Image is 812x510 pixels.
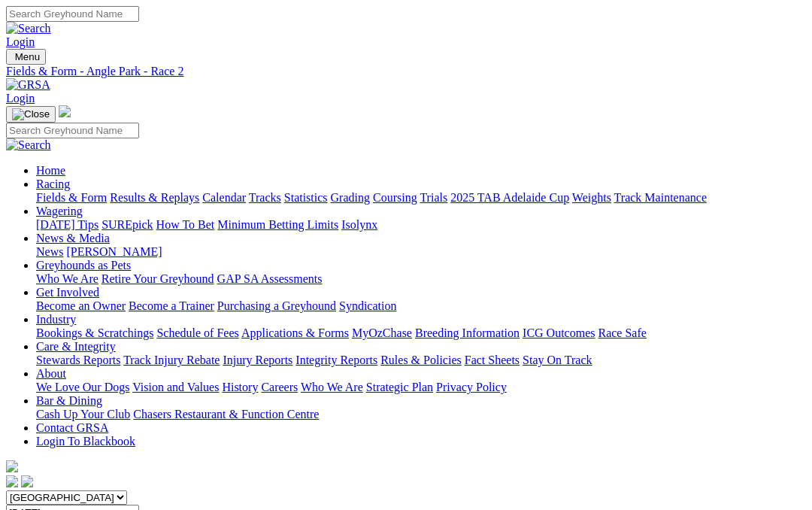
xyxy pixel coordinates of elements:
[36,164,65,177] a: Home
[36,218,806,232] div: Wagering
[6,22,51,35] img: Search
[36,394,102,407] a: Bar & Dining
[36,326,806,340] div: Industry
[6,49,46,65] button: Toggle navigation
[572,191,611,204] a: Weights
[614,191,707,204] a: Track Maintenance
[341,218,377,231] a: Isolynx
[6,65,806,78] a: Fields & Form - Angle Park - Race 2
[36,245,806,259] div: News & Media
[331,191,370,204] a: Grading
[465,354,520,366] a: Fact Sheets
[36,272,98,285] a: Who We Are
[6,138,51,152] img: Search
[36,367,66,380] a: About
[156,218,215,231] a: How To Bet
[36,313,76,326] a: Industry
[36,408,806,421] div: Bar & Dining
[261,381,298,393] a: Careers
[6,123,139,138] input: Search
[36,340,116,353] a: Care & Integrity
[36,272,806,286] div: Greyhounds as Pets
[36,191,806,205] div: Racing
[36,354,806,367] div: Care & Integrity
[21,475,33,487] img: twitter.svg
[202,191,246,204] a: Calendar
[36,381,806,394] div: About
[132,381,219,393] a: Vision and Values
[129,299,214,312] a: Become a Trainer
[36,259,131,272] a: Greyhounds as Pets
[6,106,56,123] button: Toggle navigation
[6,475,18,487] img: facebook.svg
[436,381,507,393] a: Privacy Policy
[284,191,328,204] a: Statistics
[420,191,447,204] a: Trials
[36,408,130,420] a: Cash Up Your Club
[59,105,71,117] img: logo-grsa-white.png
[366,381,433,393] a: Strategic Plan
[36,286,99,299] a: Get Involved
[415,326,520,339] a: Breeding Information
[110,191,199,204] a: Results & Replays
[36,245,63,258] a: News
[380,354,462,366] a: Rules & Policies
[156,326,238,339] a: Schedule of Fees
[6,460,18,472] img: logo-grsa-white.png
[523,354,592,366] a: Stay On Track
[36,191,107,204] a: Fields & Form
[36,354,120,366] a: Stewards Reports
[36,326,153,339] a: Bookings & Scratchings
[36,299,806,313] div: Get Involved
[223,354,292,366] a: Injury Reports
[598,326,646,339] a: Race Safe
[101,272,214,285] a: Retire Your Greyhound
[217,299,336,312] a: Purchasing a Greyhound
[36,435,135,448] a: Login To Blackbook
[295,354,377,366] a: Integrity Reports
[36,381,129,393] a: We Love Our Dogs
[36,205,83,217] a: Wagering
[36,299,126,312] a: Become an Owner
[101,218,153,231] a: SUREpick
[6,92,35,105] a: Login
[36,178,70,190] a: Racing
[133,408,319,420] a: Chasers Restaurant & Function Centre
[6,35,35,48] a: Login
[523,326,595,339] a: ICG Outcomes
[249,191,281,204] a: Tracks
[36,218,98,231] a: [DATE] Tips
[15,51,40,62] span: Menu
[12,108,50,120] img: Close
[36,421,108,434] a: Contact GRSA
[6,6,139,22] input: Search
[6,78,50,92] img: GRSA
[373,191,417,204] a: Coursing
[450,191,569,204] a: 2025 TAB Adelaide Cup
[301,381,363,393] a: Who We Are
[339,299,396,312] a: Syndication
[36,232,110,244] a: News & Media
[217,272,323,285] a: GAP SA Assessments
[217,218,338,231] a: Minimum Betting Limits
[66,245,162,258] a: [PERSON_NAME]
[123,354,220,366] a: Track Injury Rebate
[241,326,349,339] a: Applications & Forms
[352,326,412,339] a: MyOzChase
[222,381,258,393] a: History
